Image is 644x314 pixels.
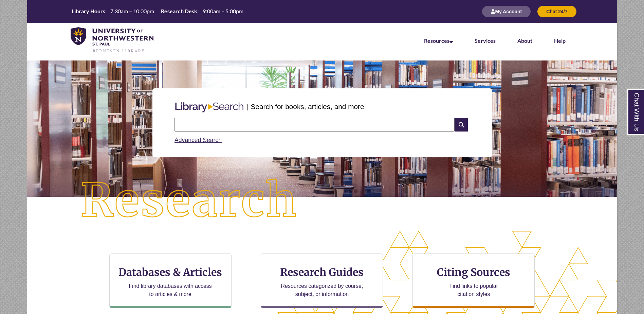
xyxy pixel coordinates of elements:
a: Help [554,37,566,44]
button: My Account [482,6,531,17]
a: Research Guides Resources categorized by course, subject, or information [261,254,383,308]
h3: Citing Sources [433,266,515,279]
th: Research Desk: [158,7,200,15]
span: 9:00am – 5:00pm [203,8,243,14]
i: Search [455,118,467,132]
p: Resources categorized by course, subject, or information [278,282,366,298]
p: Find library databases with access to articles & more [126,282,215,298]
img: Libary Search [172,100,247,115]
img: UNWSP Library Logo [71,27,154,54]
table: Hours Today [69,7,246,15]
button: Chat 24/7 [537,6,576,17]
a: Chat 24/7 [537,8,576,14]
a: Resources [424,37,453,44]
a: Advanced Search [174,137,222,143]
th: Library Hours: [69,7,108,15]
h3: Research Guides [266,266,377,279]
a: Databases & Articles Find library databases with access to articles & more [109,254,232,308]
p: | Search for books, articles, and more [247,101,364,112]
a: My Account [482,8,531,14]
p: Find links to popular citation styles [441,282,507,298]
h3: Databases & Articles [115,266,226,279]
span: 7:30am – 10:00pm [110,8,154,14]
a: Hours Today [69,7,246,16]
a: Services [475,37,496,44]
a: Citing Sources Find links to popular citation styles [412,254,535,308]
a: About [517,37,532,44]
img: Research [56,155,322,247]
